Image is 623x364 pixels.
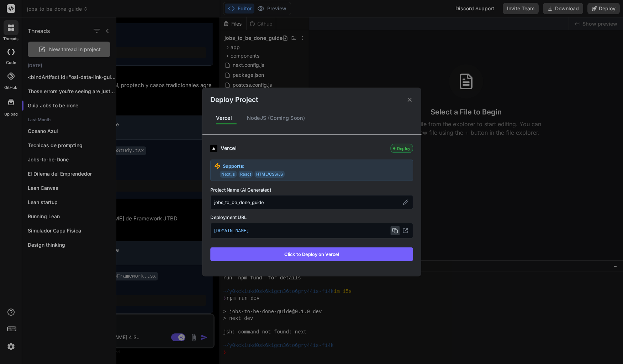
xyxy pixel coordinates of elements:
[401,226,410,235] button: Open in new tab
[220,171,237,178] span: Next.js
[210,247,413,261] button: Click to Deploy on Vercel
[401,198,409,206] button: Edit project name
[210,111,238,125] div: Vercel
[390,226,400,235] button: Copy URL
[210,187,413,193] label: Project Name (AI Generated)
[221,144,387,152] div: Vercel
[390,144,413,153] div: Deploy
[241,111,311,125] div: NodeJS (Coming Soon)
[210,95,258,105] h2: Deploy Project
[222,163,244,170] strong: Supports:
[210,214,413,221] label: Deployment URL
[210,195,413,209] div: jobs_to_be_done_guide
[210,145,217,152] img: logo
[254,171,285,178] span: HTML/CSS/JS
[238,171,253,178] span: React
[213,226,410,235] p: [DOMAIN_NAME]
